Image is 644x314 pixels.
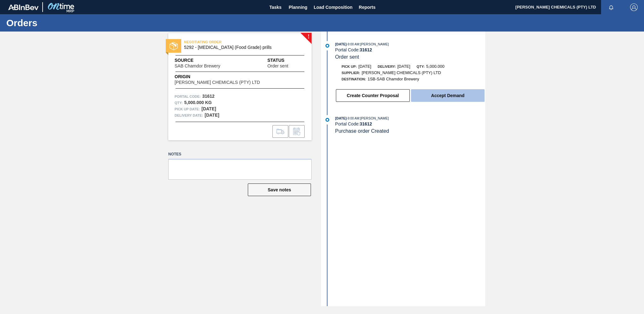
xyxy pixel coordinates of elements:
[347,43,359,46] span: - 9:00 AM
[168,150,312,159] label: Notes
[367,77,419,81] span: 1SB-SAB Chamdor Brewery
[175,64,220,68] span: SAB Chamdor Brewery
[175,93,201,100] span: Portal Code:
[342,65,357,68] span: Pick up:
[201,106,216,111] strong: [DATE]
[184,39,272,45] span: NEGOTIATING ORDER
[359,42,389,46] span: : [PERSON_NAME]
[272,125,288,138] div: Go to Load Composition
[289,125,305,138] div: Inform order change
[360,47,372,52] strong: 31612
[175,80,260,85] span: [PERSON_NAME] CHEMICALS (PTY) LTD
[335,47,485,52] div: Portal Code:
[175,57,239,64] span: Source
[289,3,307,11] span: Planning
[411,89,485,102] button: Accept Demand
[601,3,621,12] button: Notifications
[358,64,371,69] span: [DATE]
[170,42,178,50] img: status
[267,64,288,68] span: Order sent
[359,3,376,11] span: Reports
[335,42,347,46] span: [DATE]
[336,89,410,102] button: Create Counter Proposal
[360,121,372,126] strong: 31612
[175,100,182,106] span: Qty :
[378,65,396,68] span: Delivery:
[342,71,360,75] span: Supplier:
[335,128,389,134] span: Purchase order Created
[359,116,389,120] span: : [PERSON_NAME]
[335,116,347,120] span: [DATE]
[397,64,410,69] span: [DATE]
[335,54,359,60] span: Order sent
[184,45,299,50] span: 5292 - Calcium Chloride (Food Grade) prills
[362,70,441,75] span: [PERSON_NAME] CHEMICALS (PTY) LTD
[325,118,329,122] img: atual
[335,121,485,126] div: Portal Code:
[426,64,444,69] span: 5,000.000
[6,19,118,26] h1: Orders
[347,117,359,120] span: - 9:00 AM
[267,57,305,64] span: Status
[248,183,311,196] button: Save notes
[175,106,200,112] span: Pick up Date:
[175,112,203,119] span: Delivery Date:
[325,44,329,48] img: atual
[205,113,219,118] strong: [DATE]
[630,3,638,11] img: Logout
[202,94,215,99] strong: 31612
[8,4,39,10] img: TNhmsLtSVTkK8tSr43FrP2fwEKptu5GPRR3wAAAABJRU5ErkJggg==
[417,65,425,68] span: Qty:
[184,100,212,105] strong: 5,000.000 KG
[314,3,353,11] span: Load Composition
[175,73,276,80] span: Origin
[342,77,366,81] span: Destination:
[269,3,283,11] span: Tasks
